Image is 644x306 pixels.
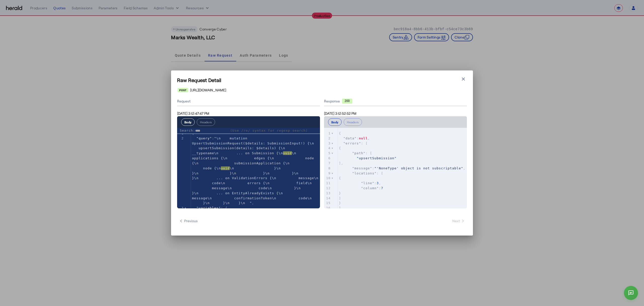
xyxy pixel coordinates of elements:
[177,206,184,211] div: 3
[324,161,331,166] div: 7
[361,186,379,190] span: "column"
[177,76,467,84] h1: Raw Request Detail
[221,166,230,170] span: uuid
[192,151,318,170] span: \n applications {\n edges {\n node {\n submissionApplication {\n node {\n
[324,171,331,176] div: 9
[452,218,465,223] span: Next
[344,118,362,126] button: Headers
[324,146,331,151] div: 4
[339,171,383,175] span: : [
[343,141,361,145] span: "errors"
[339,201,341,205] span: }
[328,118,342,126] button: Body
[181,118,195,126] button: Body
[196,136,212,140] span: "query"
[324,131,331,136] div: 1
[324,186,331,191] div: 12
[195,128,228,133] input: Search:
[352,151,366,155] span: "path"
[359,136,368,140] span: null
[339,146,341,150] span: {
[283,151,292,155] span: uuid
[343,136,357,140] span: "data"
[324,191,331,196] div: 13
[339,161,343,165] span: ],
[324,156,331,161] div: 6
[339,206,341,210] span: ]
[196,206,221,210] span: "variables"
[324,206,331,211] div: 16
[324,111,356,116] span: [DATE] 3:12:52:52 PM
[192,206,227,210] span: : {
[324,141,331,146] div: 3
[361,181,374,185] span: "line"
[339,176,341,180] span: {
[339,196,341,200] span: ]
[339,141,368,145] span: : [
[192,166,321,205] span: \n }\n }\n }\n }\n }\n }\n ... on ValidationErrors {\n message\n code\n errors {\n field\n messag...
[324,196,331,201] div: 14
[352,166,372,170] span: "message"
[177,216,200,225] button: Previous
[324,151,331,156] div: 5
[339,136,370,140] span: : ,
[377,181,379,185] span: 3
[345,99,350,103] text: 200
[324,99,467,104] div: Response
[381,186,383,190] span: 7
[177,97,320,106] div: Request
[339,151,372,155] span: : [
[230,129,308,132] span: (Use /re/ syntax for regexp search)
[339,166,465,170] span: : ,
[324,181,331,186] div: 11
[339,191,341,195] span: }
[339,181,381,185] span: : ,
[177,136,184,141] div: 2
[339,131,341,135] span: {
[192,136,321,205] span: : ,
[324,176,331,181] div: 10
[450,216,467,225] button: Next
[339,186,383,190] span: :
[324,201,331,206] div: 15
[324,166,331,171] div: 8
[190,88,226,93] span: [URL][DOMAIN_NAME]
[177,111,209,116] span: [DATE] 3:12:47:47 PM
[180,129,228,132] label: Search:
[179,218,198,223] span: Previous
[324,136,331,141] div: 2
[197,118,215,126] button: Headers
[374,166,463,170] span: "'NoneType' object is not subscriptable"
[352,171,377,175] span: "locations"
[357,156,397,160] span: "upsertSubmission"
